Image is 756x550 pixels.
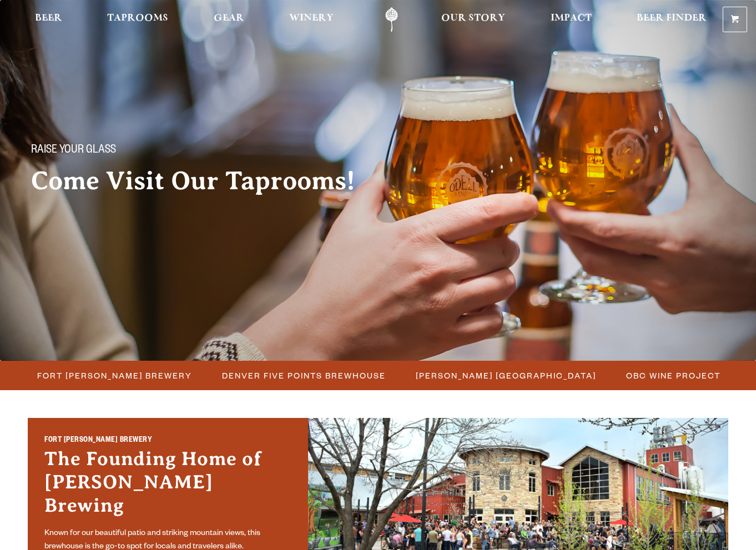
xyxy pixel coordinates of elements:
[35,14,62,23] span: Beer
[441,14,505,23] span: Our Story
[416,367,596,384] span: [PERSON_NAME] [GEOGRAPHIC_DATA]
[222,367,386,384] span: Denver Five Points Brewhouse
[619,367,726,384] a: OBC Wine Project
[44,435,291,448] h2: Fort [PERSON_NAME] Brewery
[626,367,720,384] span: OBC Wine Project
[371,7,412,32] a: Odell Home
[637,14,707,23] span: Beer Finder
[31,167,377,195] h2: Come Visit Our Taprooms!
[543,7,599,32] a: Impact
[37,367,192,384] span: Fort [PERSON_NAME] Brewery
[434,7,512,32] a: Our Story
[31,144,116,158] span: Raise your glass
[289,14,334,23] span: Winery
[214,14,244,23] span: Gear
[107,14,168,23] span: Taprooms
[409,367,602,384] a: [PERSON_NAME] [GEOGRAPHIC_DATA]
[100,7,175,32] a: Taprooms
[206,7,251,32] a: Gear
[28,7,69,32] a: Beer
[282,7,341,32] a: Winery
[629,7,714,32] a: Beer Finder
[551,14,592,23] span: Impact
[31,367,198,384] a: Fort [PERSON_NAME] Brewery
[215,367,391,384] a: Denver Five Points Brewhouse
[44,447,291,523] h3: The Founding Home of [PERSON_NAME] Brewing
